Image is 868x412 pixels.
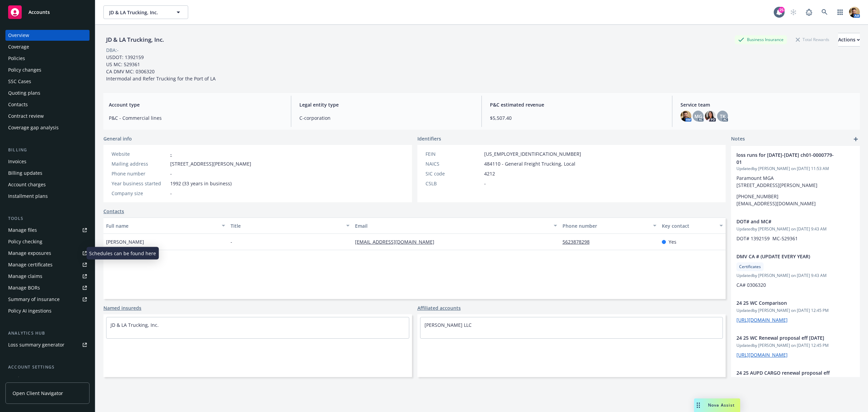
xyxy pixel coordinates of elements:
span: Service team [680,101,854,108]
div: Overview [8,30,29,41]
a: SSC Cases [5,76,90,87]
span: DOT# 1392159 MC-529361 [736,235,798,242]
span: Updated by [PERSON_NAME] on [DATE] 11:53 AM [736,166,854,172]
span: [PERSON_NAME] [106,238,144,245]
a: Search [818,5,831,19]
div: Contacts [8,99,28,110]
a: Manage claims [5,271,90,282]
span: - [231,238,232,245]
div: Coverage gap analysis [8,122,59,133]
span: Legal entity type [299,101,473,108]
a: Coverage gap analysis [5,122,90,133]
div: NAICS [426,160,481,167]
span: 4212 [484,170,495,177]
div: DBA: - [106,46,119,54]
span: C-corporation [299,114,473,121]
div: SSC Cases [8,76,31,87]
span: CA# 0306320 [736,282,766,288]
span: [US_EMPLOYER_IDENTIFICATION_NUMBER] [484,150,581,157]
a: Coverage [5,41,90,52]
div: Policy changes [8,64,41,75]
span: USDOT: 1392159 US MC: 529361 CA DMV MC: 0306320 Intermodal and Refer Trucking for the Port of LA [106,54,216,82]
a: Contacts [103,208,124,215]
div: Analytics hub [5,330,90,337]
div: Full name [106,222,218,229]
span: 24 25 WC Comparison [736,299,837,306]
div: FEIN [426,150,481,157]
div: SIC code [426,170,481,177]
a: Policies [5,53,90,64]
div: JD & LA Trucking, Inc. [103,35,167,44]
a: Affiliated accounts [417,304,461,312]
a: Quoting plans [5,88,90,98]
div: Drag to move [694,398,703,412]
a: 5623878298 [563,239,595,245]
a: - [170,151,172,157]
span: Account type [109,101,283,108]
span: Accounts [28,10,50,15]
a: Manage BORs [5,282,90,293]
span: [STREET_ADDRESS][PERSON_NAME] [170,160,251,167]
span: P&C - Commercial lines [109,114,283,121]
span: Identifiers [417,135,441,142]
span: 484110 - General Freight Trucking, Local [484,160,575,167]
a: JD & LA Trucking, Inc. [111,322,159,328]
div: Summary of insurance [8,294,60,305]
div: Manage exposures [8,248,51,259]
button: Actions [838,33,860,46]
div: Business Insurance [735,35,787,44]
span: 1992 (33 years in business) [170,180,232,187]
a: Installment plans [5,191,90,202]
div: Title [231,222,342,229]
span: Updated by [PERSON_NAME] on [DATE] 9:43 AM [736,226,854,232]
div: Account settings [5,364,90,371]
div: Quoting plans [8,88,40,98]
span: 24 25 AUPD CARGO renewal proposal eff [DATE] [736,369,837,383]
div: 25 [778,7,785,13]
a: [EMAIL_ADDRESS][DOMAIN_NAME] [355,239,440,245]
a: Report a Bug [802,5,816,19]
span: $5,507.40 [490,114,664,121]
p: Paramount MGA [STREET_ADDRESS][PERSON_NAME] [736,174,854,189]
div: Billing updates [8,168,42,179]
span: DMV CA # (UPDATE EVERY YEAR) [736,253,837,260]
a: Manage exposures [5,248,90,259]
div: Service team [8,373,37,384]
button: Full name [103,218,228,234]
a: Billing updates [5,168,90,179]
span: Nova Assist [708,402,735,408]
a: Invoices [5,156,90,167]
a: Policy AI ingestions [5,305,90,316]
img: photo [849,7,860,18]
span: Updated by [PERSON_NAME] on [DATE] 12:45 PM [736,307,854,314]
div: loss runs for [DATE]-[DATE] ch01-0000779-01Updatedby [PERSON_NAME] on [DATE] 11:53 AMParamount MG... [731,146,860,212]
div: Website [112,150,167,157]
span: DOT# and MC# [736,218,837,225]
span: Yes [669,238,676,245]
button: Key contact [659,218,726,234]
a: [PERSON_NAME] LLC [425,322,472,328]
a: Manage certificates [5,259,90,270]
span: - [170,170,172,177]
div: Email [355,222,550,229]
a: Contract review [5,111,90,121]
span: Open Client Navigator [13,390,63,397]
span: TK [720,113,726,120]
a: Start snowing [787,5,800,19]
div: Manage claims [8,271,42,282]
span: Updated by [PERSON_NAME] on [DATE] 12:45 PM [736,342,854,349]
div: Policy AI ingestions [8,305,52,316]
span: P&C estimated revenue [490,101,664,108]
button: Title [228,218,352,234]
div: Policy checking [8,236,42,247]
button: Nova Assist [694,398,740,412]
img: photo [680,111,691,121]
span: Notes [731,135,745,143]
div: Phone number [112,170,167,177]
div: Year business started [112,180,167,187]
div: DOT# and MC#Updatedby [PERSON_NAME] on [DATE] 9:43 AMDOT# 1392159 MC-529361 [731,212,860,247]
div: 24 25 WC Renewal proposal eff [DATE]Updatedby [PERSON_NAME] on [DATE] 12:45 PM[URL][DOMAIN_NAME] [731,329,860,364]
div: Contract review [8,111,44,121]
div: Manage files [8,225,37,236]
span: - [484,180,486,187]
